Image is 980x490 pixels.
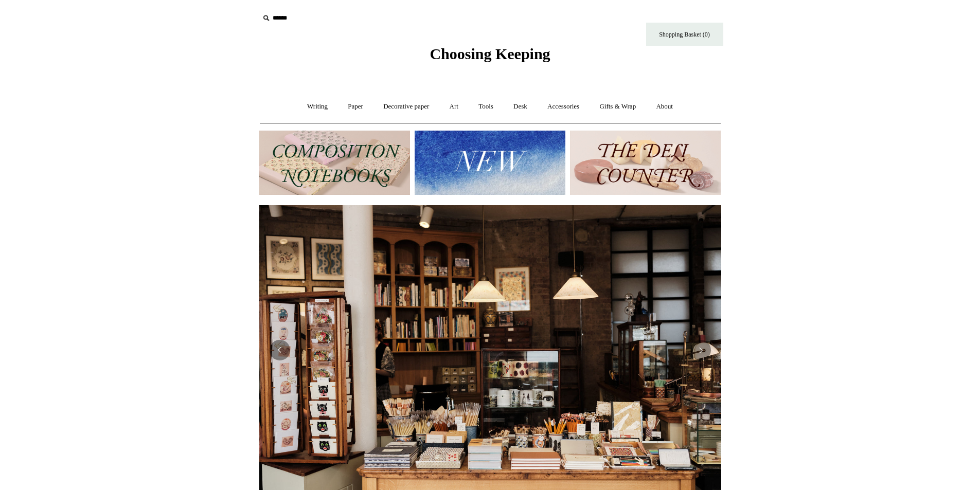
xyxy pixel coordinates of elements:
a: About [647,93,682,120]
a: Paper [338,93,372,120]
a: Decorative paper [374,93,438,120]
a: Shopping Basket (0) [646,23,723,46]
a: Writing [298,93,337,120]
a: Art [440,93,468,120]
img: 202302 Composition ledgers.jpg__PID:69722ee6-fa44-49dd-a067-31375e5d54ec [259,131,410,195]
button: Previous [270,340,290,360]
img: New.jpg__PID:f73bdf93-380a-4a35-bcfe-7823039498e1 [415,131,565,195]
a: Choosing Keeping [430,53,550,61]
button: Next [690,340,711,360]
a: Desk [504,93,537,120]
span: Choosing Keeping [430,45,550,62]
a: Accessories [538,93,589,120]
a: Gifts & Wrap [590,93,645,120]
a: Tools [469,93,503,120]
img: The Deli Counter [570,131,721,195]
